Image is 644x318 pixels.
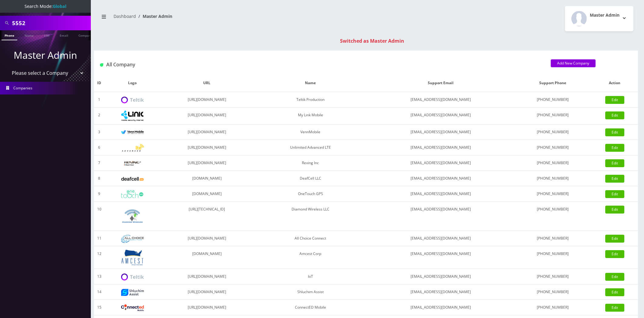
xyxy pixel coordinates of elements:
[160,124,254,140] td: [URL][DOMAIN_NAME]
[254,202,367,231] td: Diamond Wireless LLC
[605,144,624,152] a: Edit
[160,92,254,108] td: [URL][DOMAIN_NAME]
[94,202,105,231] td: 10
[160,140,254,155] td: [URL][DOMAIN_NAME]
[605,190,624,198] a: Edit
[75,30,96,40] a: Company
[160,108,254,124] td: [URL][DOMAIN_NAME]
[160,284,254,300] td: [URL][DOMAIN_NAME]
[254,74,367,92] th: Name
[100,62,542,68] h1: All Company
[100,37,644,45] div: Switched as Master Admin
[514,186,592,202] td: [PHONE_NUMBER]
[94,108,105,124] td: 2
[514,140,592,155] td: [PHONE_NUMBER]
[121,144,144,152] img: Unlimited Advanced LTE
[94,140,105,155] td: 6
[94,155,105,171] td: 7
[254,186,367,202] td: OneTouch GPS
[605,235,624,243] a: Edit
[254,108,367,124] td: My Link Mobile
[605,288,624,296] a: Edit
[160,269,254,284] td: [URL][DOMAIN_NAME]
[121,161,144,166] img: Rexing Inc
[121,273,144,280] img: IoT
[160,231,254,246] td: [URL][DOMAIN_NAME]
[254,155,367,171] td: Rexing Inc
[160,246,254,269] td: [DOMAIN_NAME]
[94,300,105,315] td: 15
[114,13,136,19] a: Dashboard
[25,3,66,9] span: Search Mode:
[605,96,624,104] a: Edit
[367,92,514,108] td: [EMAIL_ADDRESS][DOMAIN_NAME]
[605,111,624,119] a: Edit
[514,231,592,246] td: [PHONE_NUMBER]
[98,10,362,27] nav: breadcrumb
[13,85,32,91] span: Companies
[367,74,514,92] th: Support Email
[367,269,514,284] td: [EMAIL_ADDRESS][DOMAIN_NAME]
[160,171,254,186] td: [DOMAIN_NAME]
[254,140,367,155] td: Unlimited Advanced LTE
[605,175,624,183] a: Edit
[367,186,514,202] td: [EMAIL_ADDRESS][DOMAIN_NAME]
[367,155,514,171] td: [EMAIL_ADDRESS][DOMAIN_NAME]
[605,159,624,167] a: Edit
[100,63,103,67] img: All Company
[605,250,624,258] a: Edit
[57,30,71,40] a: Email
[121,190,144,198] img: OneTouch GPS
[105,74,160,92] th: Logo
[160,300,254,315] td: [URL][DOMAIN_NAME]
[514,246,592,269] td: [PHONE_NUMBER]
[94,231,105,246] td: 11
[136,13,172,19] li: Master Admin
[94,171,105,186] td: 8
[94,246,105,269] td: 12
[254,231,367,246] td: All Choice Connect
[160,155,254,171] td: [URL][DOMAIN_NAME]
[94,74,105,92] th: ID
[121,111,144,121] img: My Link Mobile
[94,124,105,140] td: 3
[53,3,66,9] strong: Global
[254,300,367,315] td: ConnectED Mobile
[367,202,514,231] td: [EMAIL_ADDRESS][DOMAIN_NAME]
[514,108,592,124] td: [PHONE_NUMBER]
[94,269,105,284] td: 13
[254,246,367,269] td: Amcest Corp
[94,186,105,202] td: 9
[121,249,144,266] img: Amcest Corp
[514,171,592,186] td: [PHONE_NUMBER]
[254,284,367,300] td: Shluchim Assist
[94,284,105,300] td: 14
[254,171,367,186] td: DeafCell LLC
[121,97,144,104] img: Teltik Production
[367,246,514,269] td: [EMAIL_ADDRESS][DOMAIN_NAME]
[367,231,514,246] td: [EMAIL_ADDRESS][DOMAIN_NAME]
[605,128,624,136] a: Edit
[254,269,367,284] td: IoT
[551,59,596,67] a: Add New Company
[514,284,592,300] td: [PHONE_NUMBER]
[12,17,89,29] input: Search All Companies
[160,186,254,202] td: [DOMAIN_NAME]
[367,124,514,140] td: [EMAIL_ADDRESS][DOMAIN_NAME]
[367,171,514,186] td: [EMAIL_ADDRESS][DOMAIN_NAME]
[160,74,254,92] th: URL
[514,300,592,315] td: [PHONE_NUMBER]
[591,74,638,92] th: Action
[121,130,144,134] img: VennMobile
[254,124,367,140] td: VennMobile
[121,304,144,311] img: ConnectED Mobile
[514,92,592,108] td: [PHONE_NUMBER]
[21,30,37,40] a: Name
[367,140,514,155] td: [EMAIL_ADDRESS][DOMAIN_NAME]
[605,273,624,281] a: Edit
[367,108,514,124] td: [EMAIL_ADDRESS][DOMAIN_NAME]
[121,289,144,296] img: Shluchim Assist
[94,92,105,108] td: 1
[121,205,144,227] img: Diamond Wireless LLC
[605,304,624,312] a: Edit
